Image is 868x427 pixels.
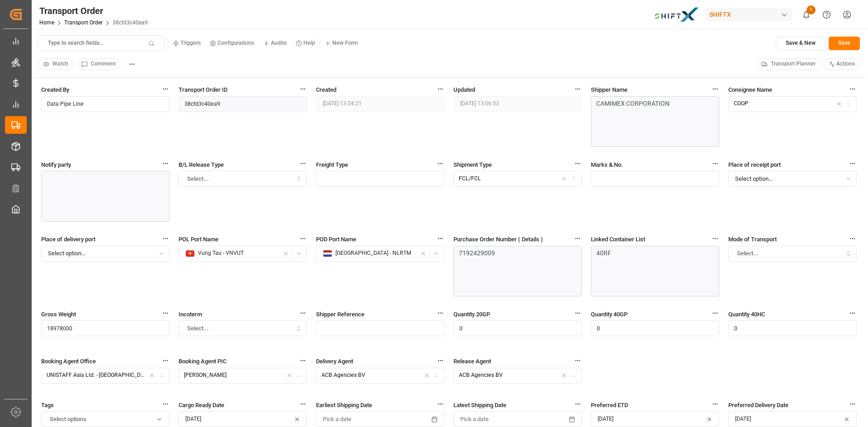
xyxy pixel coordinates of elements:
span: Select options [50,415,86,423]
span: Place of delivery port [41,235,95,244]
span: Transport Order ID [179,85,227,94]
span: Quantity 40GP [591,310,627,319]
button: country[GEOGRAPHIC_DATA] - NLRTM [316,246,444,262]
span: Updated [453,85,475,94]
div: UNISTAFF Asia Ltd. - [GEOGRAPHIC_DATA] [47,371,146,380]
small: New Form [332,40,358,46]
button: countryVung Tau - VNVUT [179,246,307,262]
button: Actions [824,58,860,70]
span: Select... [187,324,209,333]
button: Select option... [41,246,170,262]
span: Freight Type [316,160,348,169]
span: Comment [91,60,116,68]
button: Audits [259,37,291,50]
span: Select option... [735,175,773,183]
small: Help [303,40,315,46]
img: country [323,250,332,257]
span: Quantity 40HC [728,310,765,319]
img: country [185,250,195,257]
button: [DATE] [728,411,857,427]
div: [PERSON_NAME] [184,371,226,380]
span: Mode of Transport [728,235,777,244]
button: Select options [41,411,170,427]
span: Select option... [48,249,85,258]
button: Save [829,37,860,50]
span: Preferred Delivery Date [728,400,788,410]
button: Transport Planner [756,58,821,70]
div: ACB Agencies BV [321,371,365,380]
div: ACB Agencies BV [459,371,503,380]
span: Watch [52,60,68,68]
small: Configurations [217,40,254,46]
span: Purchase Order Number ( Details ) [453,235,543,244]
button: SHIFTX [706,6,796,23]
span: Marks & No. [591,160,623,169]
span: Pick a date [323,415,351,423]
span: POL Port Name [179,235,218,244]
div: Transport Order [39,4,148,18]
span: Transport Planner [771,60,816,68]
p: Type to search fields... [48,39,104,47]
span: Place of receipt port [728,160,781,169]
button: show 1 new notifications [796,5,816,25]
div: COOP [734,100,748,108]
img: Bildschirmfoto%202024-11-13%20um%2009.31.44.png_1731487080.png [654,7,699,23]
div: 7192429009 [459,249,573,258]
span: Consignee Name [728,85,772,94]
span: Notify party [41,160,71,169]
span: Shipper Name [591,85,627,94]
div: SHIFTX [706,8,793,21]
button: Save & New [776,37,826,50]
div: 40RF [596,249,711,258]
button: Configurations [205,37,259,50]
span: Shipment Type [453,160,492,169]
span: Booking Agent PIC [179,357,226,366]
span: Booking Agent Office [41,357,96,366]
span: 1 [807,5,816,14]
span: B/L Release Type [179,160,224,169]
a: Transport Order [64,19,103,26]
button: Triggers [168,37,205,50]
div: [GEOGRAPHIC_DATA] - NLRTM [323,249,417,258]
span: Incoterm [179,310,202,319]
button: Type to search fields... [38,35,165,51]
span: Gross Weight [41,310,76,319]
button: Pick a date [316,411,444,427]
span: Select... [737,249,759,258]
button: Select option... [728,171,857,187]
button: [DATE] [179,411,307,427]
button: [DATE] [591,411,719,427]
span: Delivery Agent [316,357,353,366]
div: FCL/FCL [459,175,481,183]
span: Earliest Shipping Date [316,400,372,410]
span: Latest Shipping Date [453,400,506,410]
button: Help Center [816,5,837,25]
button: Watch [38,58,73,70]
small: Triggers [180,40,201,46]
span: POD Port Name [316,235,356,244]
button: New Form [320,37,363,50]
span: Cargo Ready Date [179,400,224,410]
span: Created [316,85,336,94]
a: Home [39,19,54,26]
span: Created By [41,85,69,94]
div: Vung Tau - VNVUT [185,249,279,258]
span: Tags [41,400,54,410]
small: Audits [271,40,287,46]
span: Release Agent [453,357,491,366]
div: CAMIMEX CORPORATION [596,99,711,108]
span: Shipper Reference [316,310,364,319]
span: Pick a date [460,415,489,423]
span: Linked Container List [591,235,645,244]
button: Pick a date [453,411,582,427]
button: Comment [76,58,121,70]
button: Help [291,37,320,50]
span: Preferred ETD [591,400,628,410]
span: Select... [187,175,209,183]
span: Quantity 20GP [453,310,490,319]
